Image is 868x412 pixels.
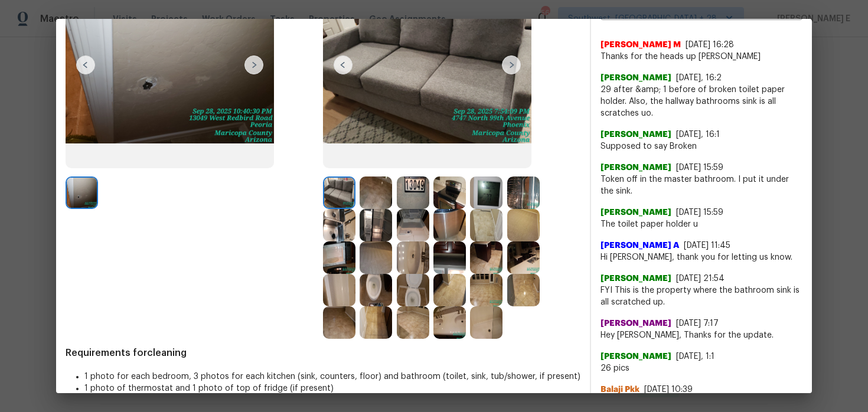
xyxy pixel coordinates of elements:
[66,347,580,359] span: Requirements for cleaning
[601,384,639,395] span: Balaji Pkk
[84,382,580,394] li: 1 photo of thermostat and 1 photo of top of fridge (if present)
[84,371,580,382] li: 1 photo for each bedroom, 3 photos for each kitchen (sink, counters, floor) and bathroom (toilet,...
[676,130,720,139] span: [DATE], 16:1
[244,55,263,74] img: right-chevron-button-url
[601,329,802,341] span: Hey [PERSON_NAME], Thanks for the update.
[676,274,725,283] span: [DATE] 21:54
[684,241,730,250] span: [DATE] 11:45
[601,240,679,251] span: [PERSON_NAME] A
[601,218,802,230] span: The toilet paper holder u
[601,251,802,263] span: Hi [PERSON_NAME], thank you for letting us know.
[334,55,353,74] img: left-chevron-button-url
[644,385,693,394] span: [DATE] 10:39
[601,51,802,63] span: Thanks for the heads up [PERSON_NAME]
[601,362,802,374] span: 26 pics
[601,72,671,84] span: [PERSON_NAME]
[601,39,681,51] span: [PERSON_NAME] M
[601,174,802,197] span: Token off in the master bathroom. I put it under the sink.
[601,162,671,174] span: [PERSON_NAME]
[676,319,719,328] span: [DATE] 7:17
[676,352,714,361] span: [DATE], 1:1
[601,129,671,140] span: [PERSON_NAME]
[686,41,734,49] span: [DATE] 16:28
[676,164,723,172] span: [DATE] 15:59
[601,318,671,329] span: [PERSON_NAME]
[676,74,722,82] span: [DATE], 16:2
[502,55,521,74] img: right-chevron-button-url
[601,285,802,308] span: FYI This is the property where the bathroom sink is all scratched up.
[601,273,671,285] span: [PERSON_NAME]
[601,140,802,152] span: Supposed to say Broken
[601,84,802,119] span: 29 after &amp; 1 before of broken toilet paper holder. Also, the hallway bathrooms sink is all sc...
[76,55,95,74] img: left-chevron-button-url
[601,351,671,362] span: [PERSON_NAME]
[676,208,723,217] span: [DATE] 15:59
[601,207,671,218] span: [PERSON_NAME]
